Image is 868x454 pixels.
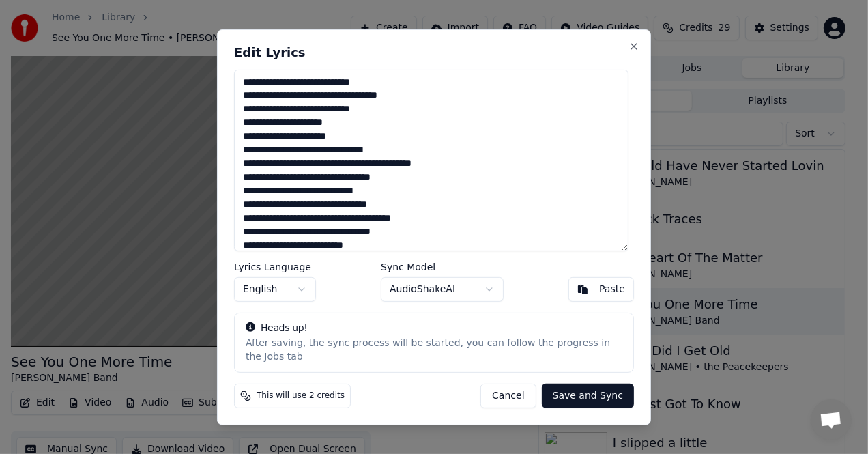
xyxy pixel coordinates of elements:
div: Heads up! [246,322,622,335]
h2: Edit Lyrics [234,46,634,58]
button: Paste [568,277,634,302]
label: Lyrics Language [234,262,316,272]
span: This will use 2 credits [257,391,345,401]
button: Save and Sync [542,384,634,408]
div: Paste [599,283,625,296]
div: After saving, the sync process will be started, you can follow the progress in the Jobs tab [246,337,622,364]
button: Cancel [480,384,536,408]
label: Sync Model [381,262,504,272]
